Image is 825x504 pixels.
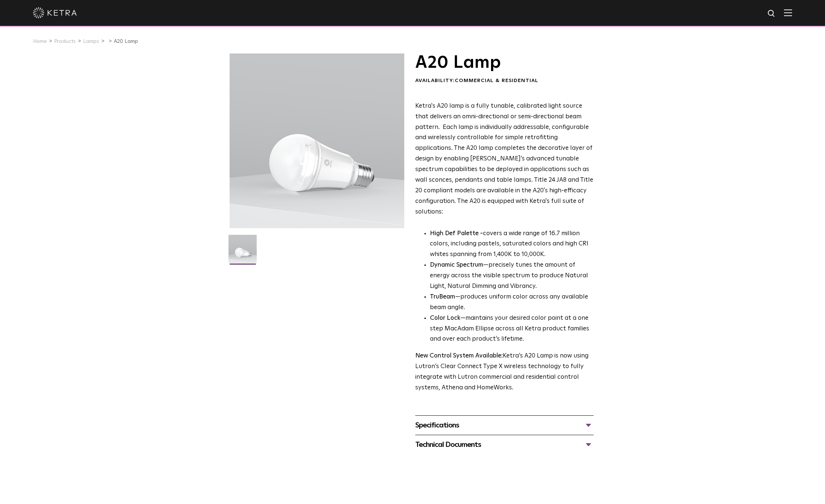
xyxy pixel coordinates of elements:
[415,353,503,359] strong: New Control System Available:
[415,103,593,215] span: Ketra's A20 lamp is a fully tunable, calibrated light source that delivers an omni-directional or...
[33,39,47,44] a: Home
[430,229,594,260] p: covers a wide range of 16.7 million colors, including pastels, saturated colors and high CRI whit...
[430,292,594,313] li: —produces uniform color across any available beam angle.
[455,78,538,83] span: Commercial & Residential
[54,39,76,44] a: Products
[430,294,455,300] strong: TruBeam
[430,260,594,292] li: —precisely tunes the amount of energy across the visible spectrum to produce Natural Light, Natur...
[430,262,483,268] strong: Dynamic Spectrum
[430,230,483,237] strong: High Def Palette -
[114,39,138,44] a: A20 Lamp
[33,7,77,18] img: ketra-logo-2019-white
[430,313,594,345] li: —maintains your desired color point at a one step MacAdam Ellipse across all Ketra product famili...
[415,419,594,431] div: Specifications
[415,77,594,85] div: Availability:
[228,235,257,268] img: A20-Lamp-2021-Web-Square
[415,439,594,451] div: Technical Documents
[767,9,776,18] img: search icon
[83,39,99,44] a: Lamps
[784,9,792,16] img: Hamburger%20Nav.svg
[415,53,594,72] h1: A20 Lamp
[430,315,460,321] strong: Color Lock
[415,351,594,393] p: Ketra’s A20 Lamp is now using Lutron’s Clear Connect Type X wireless technology to fully integrat...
